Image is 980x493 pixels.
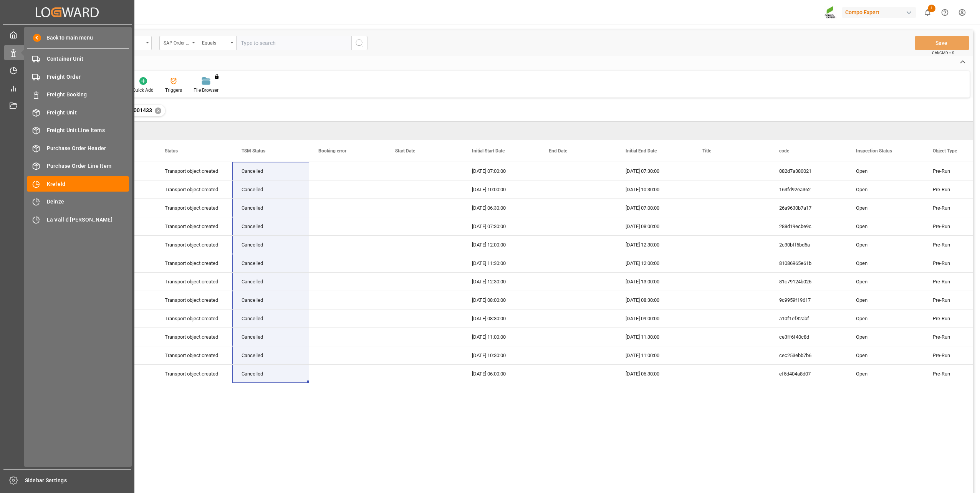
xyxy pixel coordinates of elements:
[27,123,129,138] a: Freight Unit Line Items
[463,309,540,328] div: [DATE] 08:30:00
[856,162,914,180] div: Open
[770,217,847,235] div: 288d19ecbe9c
[242,162,300,180] div: Cancelled
[165,347,223,364] div: Transport object created
[27,159,129,174] a: Purchase Order Line Item
[824,6,837,19] img: Screenshot%202023-09-29%20at%2010.02.21.png_1712312052.png
[616,328,693,346] div: [DATE] 11:30:00
[242,291,300,309] div: Cancelled
[242,310,300,328] div: Cancelled
[770,254,847,272] div: 81086965e61b
[856,199,914,217] div: Open
[41,34,93,42] span: Back to main menu
[779,148,789,154] span: code
[165,87,182,94] div: Triggers
[616,236,693,254] div: [DATE] 12:30:00
[4,63,130,78] a: Timeslot Management
[164,38,190,46] div: SAP Order Number
[770,346,847,364] div: cec253ebb7b6
[27,212,129,227] a: La Vall d [PERSON_NAME]
[198,36,236,50] button: open menu
[27,176,129,191] a: Krefeld
[616,217,693,235] div: [DATE] 08:00:00
[47,126,129,134] span: Freight Unit Line Items
[27,194,129,209] a: Deinze
[47,216,129,224] span: La Vall d [PERSON_NAME]
[165,310,223,328] div: Transport object created
[463,199,540,217] div: [DATE] 06:30:00
[242,199,300,217] div: Cancelled
[616,254,693,272] div: [DATE] 12:00:00
[856,255,914,272] div: Open
[463,162,540,180] div: [DATE] 07:00:00
[242,148,265,154] span: TSM Status
[856,328,914,346] div: Open
[770,365,847,383] div: ef5d404a8d07
[616,273,693,291] div: [DATE] 13:00:00
[919,4,936,21] button: show 1 new notifications
[4,99,130,114] a: Document Management
[242,218,300,235] div: Cancelled
[242,236,300,254] div: Cancelled
[165,273,223,291] div: Transport object created
[242,273,300,291] div: Cancelled
[202,38,228,46] div: Equals
[4,81,130,96] a: My Reports
[463,346,540,364] div: [DATE] 10:30:00
[165,199,223,217] div: Transport object created
[928,5,935,12] span: 1
[351,36,367,50] button: search button
[770,180,847,199] div: 163fd92ea362
[159,36,198,50] button: open menu
[4,27,130,42] a: My Cockpit
[626,148,657,154] span: Initial End Date
[165,328,223,346] div: Transport object created
[702,148,711,154] span: Title
[472,148,505,154] span: Initial Start Date
[165,255,223,272] div: Transport object created
[236,36,351,50] input: Type to search
[616,346,693,364] div: [DATE] 11:00:00
[616,365,693,383] div: [DATE] 06:30:00
[155,108,161,114] div: ✕
[616,291,693,309] div: [DATE] 08:30:00
[242,328,300,346] div: Cancelled
[47,91,129,99] span: Freight Booking
[165,291,223,309] div: Transport object created
[121,107,152,113] span: 2000001433
[242,365,300,383] div: Cancelled
[463,180,540,199] div: [DATE] 10:00:00
[242,347,300,364] div: Cancelled
[242,255,300,272] div: Cancelled
[770,328,847,346] div: ce3ff6f40c8d
[27,51,129,66] a: Container Unit
[165,181,223,199] div: Transport object created
[856,236,914,254] div: Open
[47,144,129,152] span: Purchase Order Header
[318,148,346,154] span: Booking error
[463,291,540,309] div: [DATE] 08:00:00
[549,148,567,154] span: End Date
[27,69,129,84] a: Freight Order
[463,236,540,254] div: [DATE] 12:00:00
[463,254,540,272] div: [DATE] 11:30:00
[770,162,847,180] div: 082d7a380021
[770,236,847,254] div: 2c30bff5bd5a
[165,148,178,154] span: Status
[463,365,540,383] div: [DATE] 06:00:00
[25,476,131,485] span: Sidebar Settings
[27,141,129,156] a: Purchase Order Header
[770,291,847,309] div: 9c9959f19617
[463,217,540,235] div: [DATE] 07:30:00
[132,87,154,94] div: Quick Add
[27,87,129,102] a: Freight Booking
[463,328,540,346] div: [DATE] 11:00:00
[856,365,914,383] div: Open
[770,199,847,217] div: 26a9630b7a17
[933,148,957,154] span: Object Type
[915,36,969,50] button: Save
[856,291,914,309] div: Open
[856,148,892,154] span: Inspection Status
[242,181,300,199] div: Cancelled
[856,310,914,328] div: Open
